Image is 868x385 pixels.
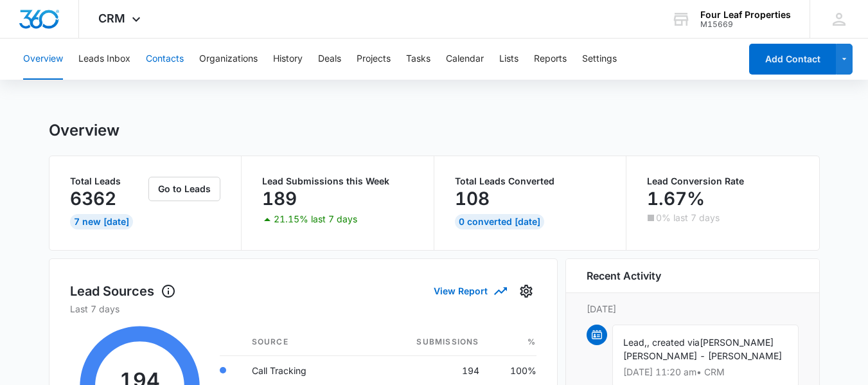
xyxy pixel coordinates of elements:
[70,282,176,301] h1: Lead Sources
[490,328,536,356] th: %
[647,177,799,186] p: Lead Conversion Rate
[623,337,782,361] span: [PERSON_NAME] [PERSON_NAME] - [PERSON_NAME]
[455,214,544,229] div: 0 Converted [DATE]
[455,177,606,186] p: Total Leads Converted
[78,39,130,80] button: Leads Inbox
[656,213,720,222] p: 0% last 7 days
[23,39,63,80] button: Overview
[516,281,536,301] button: Settings
[587,268,661,283] h6: Recent Activity
[70,177,146,186] p: Total Leads
[455,188,490,209] p: 108
[434,280,506,302] button: View Report
[146,39,184,80] button: Contacts
[623,368,788,377] p: [DATE] 11:20 am • CRM
[384,355,490,385] td: 194
[749,44,836,75] button: Add Contact
[318,39,341,80] button: Deals
[587,302,799,316] p: [DATE]
[499,39,518,80] button: Lists
[357,39,391,80] button: Projects
[446,39,484,80] button: Calendar
[490,355,536,385] td: 100%
[242,355,384,385] td: Call Tracking
[582,39,617,80] button: Settings
[273,39,303,80] button: History
[274,215,357,224] p: 21.15% last 7 days
[148,183,220,194] a: Go to Leads
[534,39,567,80] button: Reports
[647,188,705,209] p: 1.67%
[700,20,791,29] div: account id
[199,39,258,80] button: Organizations
[647,337,700,348] span: , created via
[98,12,125,25] span: CRM
[384,328,490,356] th: Submissions
[623,337,647,348] span: Lead,
[49,121,120,140] h1: Overview
[70,214,133,229] div: 7 New [DATE]
[700,10,791,20] div: account name
[70,188,116,209] p: 6362
[70,302,536,316] p: Last 7 days
[262,177,413,186] p: Lead Submissions this Week
[262,188,297,209] p: 189
[148,177,220,201] button: Go to Leads
[406,39,430,80] button: Tasks
[242,328,384,356] th: Source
